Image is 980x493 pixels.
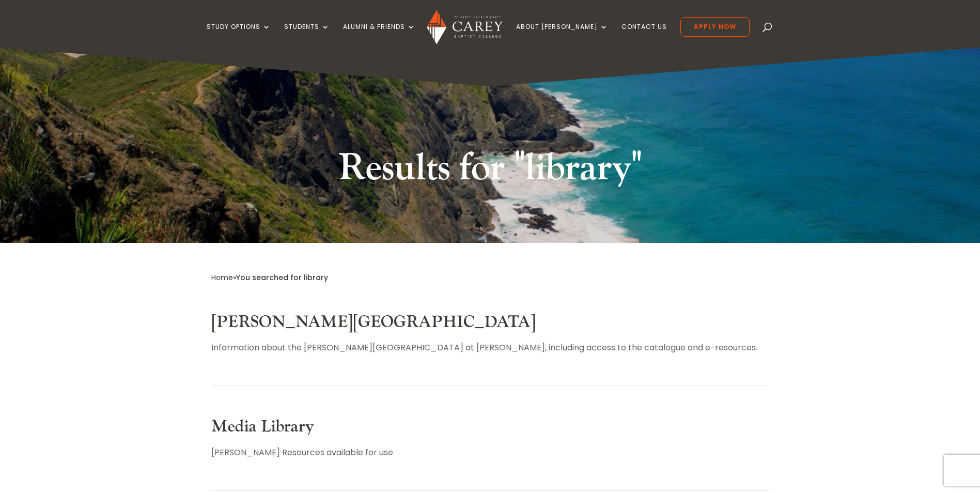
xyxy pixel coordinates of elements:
a: Contact Us [621,23,667,48]
a: Media Library [211,416,314,437]
a: About [PERSON_NAME] [516,23,608,48]
p: [PERSON_NAME] Resources available for use [211,445,769,459]
a: Home [211,272,233,283]
a: Alumni & Friends [343,23,415,48]
img: Carey Baptist College [427,10,503,44]
h1: Results for "library" [297,144,684,198]
span: » [211,272,328,283]
span: You searched for library [236,272,328,283]
a: Apply Now [680,17,750,37]
a: Students [284,23,330,48]
p: Information about the [PERSON_NAME][GEOGRAPHIC_DATA] at [PERSON_NAME], including access to the ca... [211,341,769,355]
a: Study Options [207,23,271,48]
a: [PERSON_NAME][GEOGRAPHIC_DATA] [211,312,536,333]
